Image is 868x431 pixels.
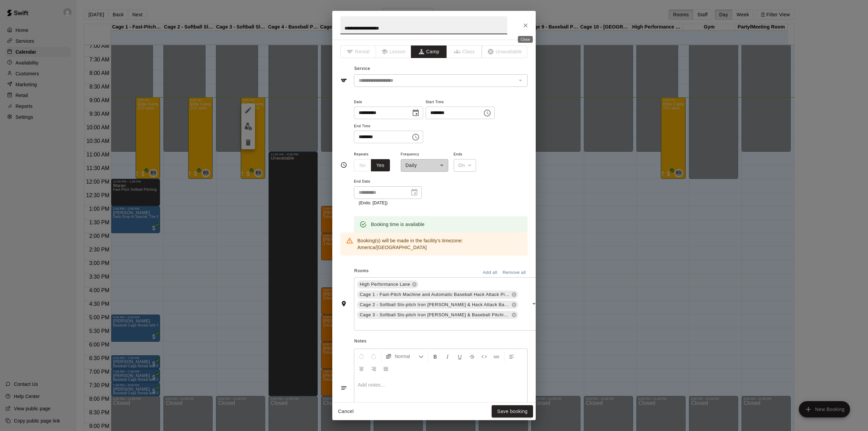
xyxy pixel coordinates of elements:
span: Repeats [354,150,395,159]
button: Redo [368,350,379,362]
button: Remove all [501,267,528,278]
div: Cage 1 - Fast-Pitch Machine and Automatic Baseball Hack Attack Pitching Machine [357,291,518,299]
button: Add all [479,267,501,278]
button: Right Align [368,362,379,375]
span: Cage 2 - Softball Slo-pitch Iron [PERSON_NAME] & Hack Attack Baseball Pitching Machine [357,301,513,308]
span: Cage 3 - Softball Slo-pitch Iron [PERSON_NAME] & Baseball Pitching Machine [357,312,513,318]
button: Open [529,299,539,308]
button: Formatting Options [382,350,427,362]
span: Notes [354,336,528,347]
span: Frequency [401,150,448,159]
span: Date [354,98,423,107]
button: Choose time, selected time is 9:00 AM [480,106,494,120]
button: Insert Code [478,350,490,362]
button: Yes [371,159,390,172]
span: Normal [395,353,418,360]
button: Format Bold [430,350,441,362]
span: Rooms [354,268,369,273]
div: Cage 2 - Softball Slo-pitch Iron [PERSON_NAME] & Hack Attack Baseball Pitching Machine [357,301,518,309]
button: Undo [356,350,367,362]
span: Cage 1 - Fast-Pitch Machine and Automatic Baseball Hack Attack Pitching Machine [357,291,513,298]
button: Format Strikethrough [466,350,478,362]
div: High Performance Lane [357,280,418,288]
button: Insert Link [491,350,502,362]
svg: Service [340,77,347,84]
p: (Ends: [DATE]) [359,200,417,207]
button: Camp [411,45,447,58]
svg: Notes [340,385,347,391]
button: Format Underline [454,350,466,362]
span: The type of an existing booking cannot be changed [447,45,482,58]
button: Choose date, selected date is Aug 11, 2025 [409,106,422,120]
span: End Date [354,177,422,186]
span: High Performance Lane [357,281,413,288]
button: Left Align [506,350,517,362]
div: Close [518,36,533,43]
button: Format Italics [442,350,453,362]
span: Start Time [426,98,495,107]
button: Close [519,19,532,32]
button: Choose time, selected time is 12:00 PM [409,130,422,144]
svg: Timing [340,162,347,168]
div: Cage 3 - Softball Slo-pitch Iron [PERSON_NAME] & Baseball Pitching Machine [357,311,518,319]
div: Booking(s) will be made in the facility's timezone: America/[GEOGRAPHIC_DATA] [357,235,522,254]
button: Cancel [335,405,357,418]
div: The service of an existing booking cannot be changed [354,74,528,87]
div: On [454,159,476,172]
span: End Time [354,122,423,131]
button: Justify Align [380,362,392,375]
span: The type of an existing booking cannot be changed [482,45,528,58]
span: The type of an existing booking cannot be changed [340,45,376,58]
button: Save booking [492,405,533,418]
div: Booking time is available [371,218,425,230]
span: The type of an existing booking cannot be changed [376,45,412,58]
span: Service [354,66,370,71]
button: Center Align [356,362,367,375]
svg: Rooms [340,300,347,307]
div: outlined button group [354,159,390,172]
span: Ends [454,150,476,159]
